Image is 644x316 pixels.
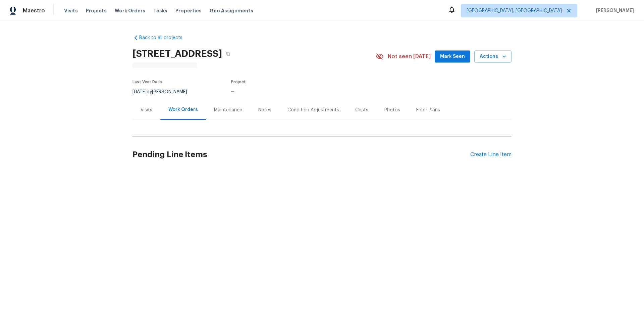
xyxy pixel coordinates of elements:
span: Tasks [153,8,167,13]
span: Geo Assignments [210,7,253,14]
span: [PERSON_NAME] [593,7,634,14]
a: Back to all projects [132,34,197,41]
button: Mark Seen [435,50,470,63]
button: Copy Address [222,48,234,60]
span: Work Orders [115,7,145,14]
div: Create Line Item [470,151,512,158]
span: Not seen [DATE] [388,53,431,60]
div: Photos [384,107,400,113]
h2: Pending Line Items [132,139,470,170]
div: Floor Plans [416,107,440,113]
div: Maintenance [214,107,242,113]
span: Projects [86,7,107,14]
div: ... [231,88,360,93]
span: [GEOGRAPHIC_DATA], [GEOGRAPHIC_DATA] [467,7,562,14]
span: [DATE] [132,90,147,94]
span: Last Visit Date [132,80,162,84]
div: Costs [355,107,368,113]
div: Visits [141,107,152,113]
span: Properties [175,7,202,14]
span: Project [231,80,246,84]
div: by [PERSON_NAME] [132,88,195,96]
div: Work Orders [168,106,198,113]
button: Actions [474,50,512,63]
div: Notes [258,107,271,113]
div: Condition Adjustments [287,107,339,113]
span: Mark Seen [440,52,465,61]
h2: [STREET_ADDRESS] [132,50,222,57]
span: Visits [64,7,78,14]
span: Maestro [23,7,45,14]
span: Actions [480,52,506,61]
